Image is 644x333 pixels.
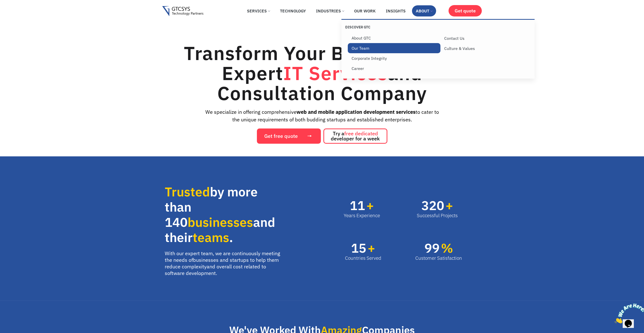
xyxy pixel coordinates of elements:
[165,256,279,270] a: businesses and startups to help them reduce complexity
[382,5,409,16] a: Insights
[613,301,644,325] iframe: chat widget
[264,134,298,139] span: Get free quote
[331,131,380,141] span: Try a developer for a week
[348,33,441,43] a: About GTC
[449,5,482,16] a: Get quote
[323,128,387,144] a: Try afree dedicated developer for a week
[366,199,380,212] span: +
[440,43,533,53] a: Culture & Values
[350,199,365,212] span: 11
[348,63,441,73] a: Career
[412,5,436,16] a: About
[2,2,34,22] img: Chat attention grabber
[165,183,210,200] span: Trusted
[188,214,253,230] span: businesses
[162,6,204,16] img: Gtcsys logo
[296,108,416,115] strong: web and mobile application development services
[350,5,379,16] a: Our Work
[345,254,381,262] div: Countries Served
[415,254,462,262] div: Customer Satisfaction
[455,8,476,13] span: Get quote
[368,242,381,254] span: +
[162,108,482,123] div: We specialize in offering comprehensive to cater to the unique requirements of both budding start...
[351,242,366,254] span: 15
[193,229,229,246] span: teams
[162,43,482,103] h1: Transform Your Business with Expert and Consultation Company
[348,43,441,53] a: Our Team
[344,212,380,219] div: Years Experience
[243,5,274,16] a: Services
[312,5,348,16] a: Industries
[440,33,533,43] a: Contact Us
[345,25,438,29] p: Discover GTC
[445,199,458,212] span: +
[348,53,441,63] a: Corporate Integrity
[276,5,310,16] a: Technology
[417,212,458,219] div: Successful Projects
[421,199,444,212] span: 320
[344,130,378,137] span: free dedicated
[441,242,462,254] span: %
[257,128,321,144] a: Get free quote
[165,250,285,276] p: With our expert team, we are continuously meeting the needs of and overall cost related to softwa...
[424,242,440,254] span: 99
[283,61,388,85] span: IT Services
[165,184,270,245] h2: by more than 140 and their .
